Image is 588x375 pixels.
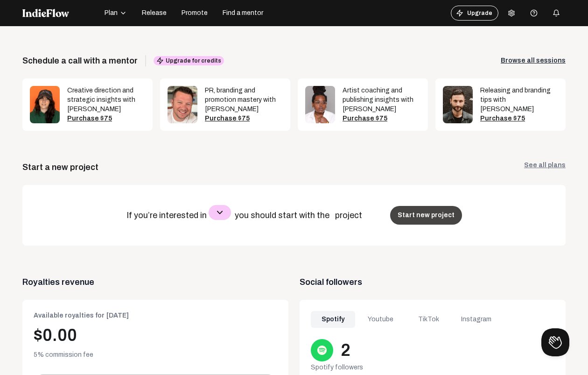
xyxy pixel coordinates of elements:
div: Purchase $75 [67,114,145,123]
div: 5% commission fee [34,350,277,360]
div: TikTok [406,311,451,328]
div: Spotify [311,311,355,328]
span: If you’re interested in [126,211,209,220]
span: Release [142,8,167,18]
div: Youtube [359,311,403,328]
div: Artist coaching and publishing insights with [PERSON_NAME] [343,86,420,114]
button: Promote [176,6,213,21]
span: you should start with the [235,211,331,220]
div: Purchase $75 [480,114,558,123]
div: Creative direction and strategic insights with [PERSON_NAME] [67,86,145,114]
img: indieflow-logo-white.svg [22,9,69,17]
span: Schedule a call with a mentor [22,54,138,67]
button: Plan [99,6,133,21]
div: PR, branding and promotion mastery with [PERSON_NAME] [205,86,283,114]
button: Start new project [390,206,462,225]
span: Royalties revenue [22,276,288,289]
div: Start a new project [22,161,98,174]
div: Releasing and branding tips with [PERSON_NAME] [480,86,558,114]
a: Browse all sessions [501,56,566,65]
a: See all plans [524,161,566,174]
span: Social followers [300,276,566,289]
div: Instagram [455,311,499,328]
span: Spotify followers [311,364,363,371]
span: Upgrade for credits [154,56,224,65]
button: Find a mentor [217,6,269,21]
img: Spotify.svg [316,345,328,356]
span: Plan [105,8,118,18]
iframe: Toggle Customer Support [541,328,569,356]
span: Find a mentor [223,8,263,18]
div: 2 [341,341,350,360]
span: Promote [182,8,208,18]
div: Purchase $75 [205,114,283,123]
button: Upgrade [451,6,498,21]
button: Release [136,6,172,21]
div: $0.00 [34,326,277,345]
span: project [335,211,364,220]
div: Purchase $75 [343,114,420,123]
div: Available royalties for [DATE] [34,311,277,320]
